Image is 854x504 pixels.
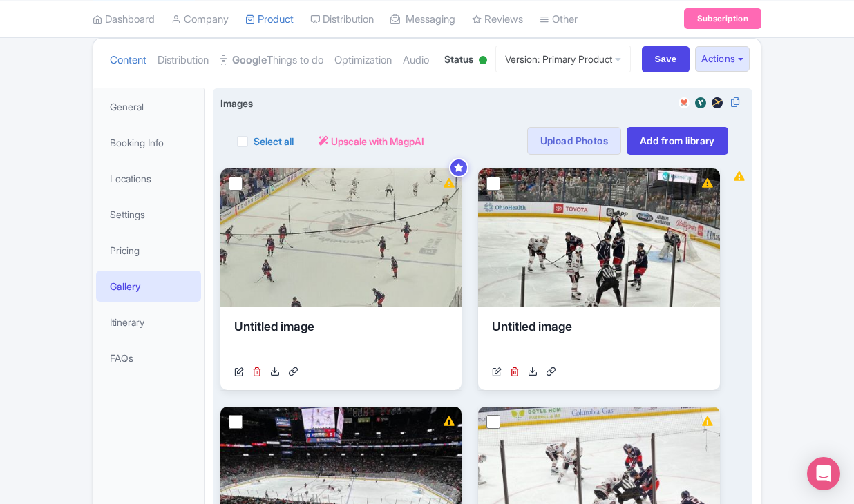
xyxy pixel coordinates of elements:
[444,52,473,66] span: Status
[96,127,201,158] a: Booking Info
[642,46,690,72] input: Save
[110,39,146,82] a: Content
[96,163,201,194] a: Locations
[476,50,490,72] div: Active
[96,199,201,230] a: Settings
[334,39,392,82] a: Optimization
[234,318,448,359] div: Untitled image
[96,342,201,374] a: FAQs
[220,96,253,110] span: Images
[96,307,201,338] a: Itinerary
[495,46,631,72] a: Version: Primary Product
[319,134,424,148] a: Upscale with MagpAI
[692,96,709,110] img: viator-review-widget-01-363d65f17b203e82e80c83508294f9cc.svg
[96,271,201,302] a: Gallery
[527,127,621,155] a: Upload Photos
[158,39,209,82] a: Distribution
[220,39,323,82] a: GoogleThings to do
[807,457,840,490] div: Open Intercom Messenger
[709,96,725,110] img: expedia-review-widget-01-6a8748bc8b83530f19f0577495396935.svg
[254,134,294,148] label: Select all
[684,8,761,29] a: Subscription
[232,52,267,68] strong: Google
[96,235,201,266] a: Pricing
[331,134,424,148] span: Upscale with MagpAI
[627,127,728,155] a: Add from library
[492,318,705,359] div: Untitled image
[676,96,692,110] img: musement-review-widget-01-cdcb82dea4530aa52f361e0f447f8f5f.svg
[695,46,750,72] button: Actions
[403,39,429,82] a: Audio
[96,91,201,122] a: General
